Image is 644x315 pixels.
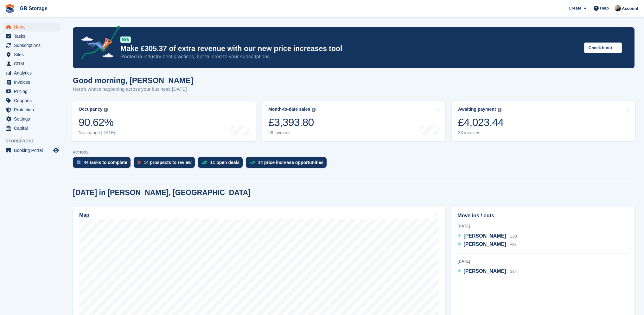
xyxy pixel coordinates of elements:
p: Here's what's happening across your business [DATE] [73,86,193,93]
span: Create [569,5,581,11]
div: Occupancy [79,107,102,112]
span: [PERSON_NAME] [463,241,506,247]
span: Coupons [14,96,52,105]
span: [PERSON_NAME] [463,233,506,239]
a: menu [3,87,60,96]
div: £4,023.44 [458,116,504,129]
div: 14 price increase opportunities [258,160,323,165]
div: No change [DATE] [79,130,115,135]
a: [PERSON_NAME] G14 [457,267,517,276]
span: [PERSON_NAME] [463,268,506,274]
span: Tasks [14,32,52,41]
h1: Good morning, [PERSON_NAME] [73,76,193,85]
a: menu [3,105,60,114]
a: menu [3,59,60,68]
span: Protection [14,105,52,114]
img: deal-1b604bf984904fb50ccaf53a9ad4b4a5d6e5aea283cecdc64d6e3604feb123c2.svg [202,160,207,165]
div: 14 prospects to review [144,160,192,165]
div: [DATE] [457,259,628,264]
div: Awaiting payment [458,107,496,112]
span: Help [600,5,609,11]
button: Check it out → [584,43,622,53]
span: A08 [510,242,516,247]
p: Rooted in industry best practices, but tailored to your subscriptions. [120,53,579,60]
div: 11 open deals [210,160,240,165]
span: Storefront [6,138,63,144]
span: Account [622,5,638,12]
a: [PERSON_NAME] A08 [457,240,516,249]
a: 14 price increase opportunities [246,157,330,171]
a: menu [3,146,60,155]
a: 14 prospects to review [134,157,198,171]
a: menu [3,69,60,77]
div: 90.62% [79,116,115,129]
a: menu [3,41,60,50]
a: menu [3,78,60,87]
p: ACTIONS [73,150,634,154]
h2: Map [79,212,89,218]
h2: Move ins / outs [457,212,628,220]
span: G33 [510,234,517,239]
a: 11 open deals [198,157,246,171]
span: Home [14,23,52,31]
a: menu [3,50,60,59]
h2: [DATE] in [PERSON_NAME], [GEOGRAPHIC_DATA] [73,188,251,197]
a: GB Storage [17,3,50,14]
img: Karl Walker [615,5,621,11]
img: price_increase_opportunities-93ffe204e8149a01c8c9dc8f82e8f89637d9d84a8eef4429ea346261dce0b2c0.svg [250,161,255,164]
a: menu [3,32,60,41]
a: [PERSON_NAME] G33 [457,232,517,240]
span: G14 [510,269,517,274]
img: icon-info-grey-7440780725fd019a000dd9b08b2336e03edf1995a4989e88bcd33f0948082b44.svg [498,108,501,112]
span: Capital [14,124,52,133]
img: icon-info-grey-7440780725fd019a000dd9b08b2336e03edf1995a4989e88bcd33f0948082b44.svg [312,108,316,112]
div: [DATE] [457,223,628,229]
a: Preview store [52,147,60,154]
span: Invoices [14,78,52,87]
a: 44 tasks to complete [73,157,134,171]
span: Pricing [14,87,52,96]
img: price-adjustments-announcement-icon-8257ccfd72463d97f412b2fc003d46551f7dbcb40ab6d574587a9cd5c0d94... [76,26,120,62]
img: prospect-51fa495bee0391a8d652442698ab0144808aea92771e9ea1ae160a38d050c398.svg [137,161,141,164]
span: Sites [14,50,52,59]
img: task-75834270c22a3079a89374b754ae025e5fb1db73e45f91037f5363f120a921f8.svg [77,161,80,164]
span: Subscriptions [14,41,52,50]
span: Settings [14,115,52,123]
div: Month-to-date sales [268,107,310,112]
a: Month-to-date sales £3,393.80 26 invoices [262,101,445,141]
a: menu [3,96,60,105]
img: icon-info-grey-7440780725fd019a000dd9b08b2336e03edf1995a4989e88bcd33f0948082b44.svg [104,108,108,112]
span: Analytics [14,69,52,77]
p: Make £305.37 of extra revenue with our new price increases tool [120,44,579,53]
div: £3,393.80 [268,116,316,129]
a: Awaiting payment £4,023.44 33 invoices [452,101,635,141]
span: CRM [14,59,52,68]
div: 26 invoices [268,130,316,135]
a: menu [3,124,60,133]
a: menu [3,23,60,31]
div: 44 tasks to complete [84,160,127,165]
div: NEW [120,36,131,43]
div: 33 invoices [458,130,504,135]
a: menu [3,115,60,123]
span: Booking Portal [14,146,52,155]
img: stora-icon-8386f47178a22dfd0bd8f6a31ec36ba5ce8667c1dd55bd0f319d3a0aa187defe.svg [5,4,15,13]
a: Occupancy 90.62% No change [DATE] [72,101,256,141]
